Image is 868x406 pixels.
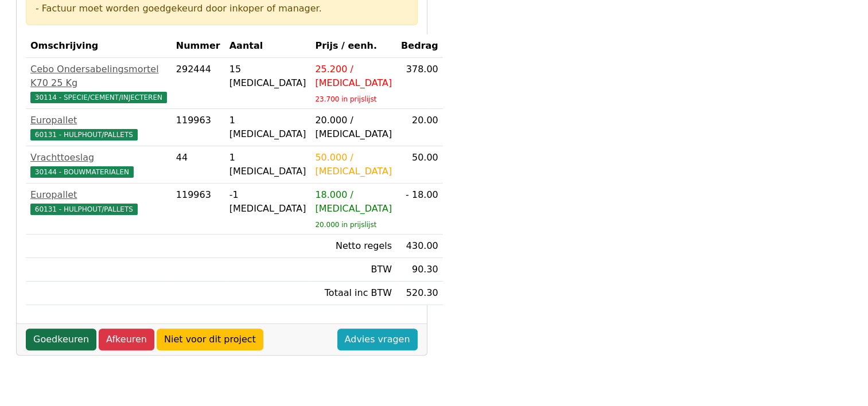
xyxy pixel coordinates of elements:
td: 20.00 [396,109,443,146]
div: - Factuur moet worden goedgekeurd door inkoper of manager. [36,2,408,15]
td: 90.30 [396,258,443,282]
span: 30114 - SPECIE/CEMENT/INJECTEREN [30,92,167,103]
a: Advies vragen [337,329,418,350]
div: 50.000 / [MEDICAL_DATA] [315,151,392,178]
div: 25.200 / [MEDICAL_DATA] [315,63,392,90]
td: 292444 [172,58,225,109]
td: 520.30 [396,282,443,305]
div: 1 [MEDICAL_DATA] [229,114,306,141]
td: 378.00 [396,58,443,109]
a: Goedkeuren [26,329,96,350]
th: Prijs / eenh. [310,34,396,58]
div: -1 [MEDICAL_DATA] [229,188,306,216]
td: 50.00 [396,146,443,184]
div: Cebo Ondersabelingsmortel K70 25 Kg [30,63,167,90]
span: 30144 - BOUWMATERIALEN [30,166,134,178]
td: Totaal inc BTW [310,282,396,305]
span: 60131 - HULPHOUT/PALLETS [30,129,138,140]
a: Niet voor dit project [157,329,263,350]
div: 1 [MEDICAL_DATA] [229,151,306,178]
td: BTW [310,258,396,282]
th: Bedrag [396,34,443,58]
span: 60131 - HULPHOUT/PALLETS [30,204,138,215]
a: Europallet60131 - HULPHOUT/PALLETS [30,114,167,141]
td: 430.00 [396,235,443,258]
a: Europallet60131 - HULPHOUT/PALLETS [30,188,167,216]
div: Europallet [30,114,167,127]
div: 20.000 / [MEDICAL_DATA] [315,114,392,141]
a: Vrachttoeslag30144 - BOUWMATERIALEN [30,151,167,178]
td: 119963 [172,184,225,235]
td: - 18.00 [396,184,443,235]
sub: 23.700 in prijslijst [315,95,376,103]
div: 18.000 / [MEDICAL_DATA] [315,188,392,216]
sub: 20.000 in prijslijst [315,221,376,229]
td: Netto regels [310,235,396,258]
a: Afkeuren [99,329,154,350]
th: Nummer [172,34,225,58]
th: Aantal [225,34,311,58]
th: Omschrijving [26,34,172,58]
a: Cebo Ondersabelingsmortel K70 25 Kg30114 - SPECIE/CEMENT/INJECTEREN [30,63,167,104]
div: Europallet [30,188,167,202]
div: 15 [MEDICAL_DATA] [229,63,306,90]
td: 44 [172,146,225,184]
div: Vrachttoeslag [30,151,167,165]
td: 119963 [172,109,225,146]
